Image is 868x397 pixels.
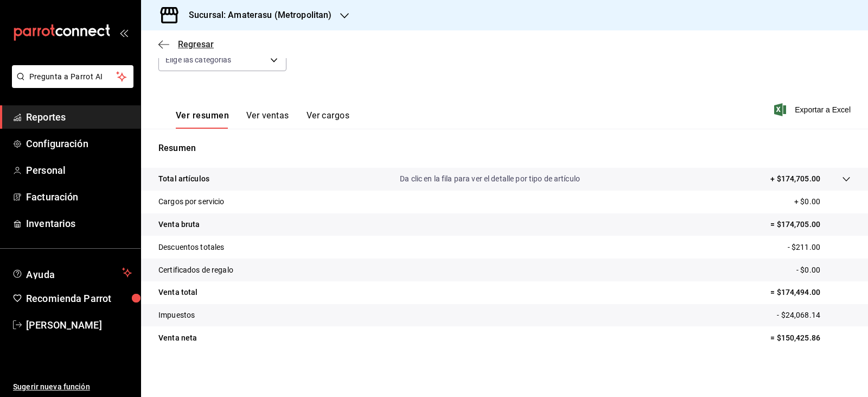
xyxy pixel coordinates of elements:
p: Venta neta [158,332,197,344]
p: Resumen [158,142,851,155]
span: Pregunta a Parrot AI [29,71,117,83]
span: Sugerir nueva función [13,381,132,393]
button: Ver cargos [307,110,350,129]
span: Facturación [26,190,132,204]
button: Exportar a Excel [776,103,851,116]
button: Pregunta a Parrot AI [12,65,133,88]
p: Descuentos totales [158,242,224,253]
span: Reportes [26,110,132,124]
div: navigation tabs [176,110,349,129]
p: Venta bruta [158,219,200,230]
p: + $174,705.00 [770,173,820,185]
h3: Sucursal: Amaterasu (Metropolitan) [180,9,331,22]
p: Impuestos [158,310,195,321]
p: - $0.00 [796,264,851,276]
span: Configuración [26,136,132,151]
p: Cargos por servicio [158,196,225,207]
span: [PERSON_NAME] [26,318,132,332]
button: open_drawer_menu [119,28,128,37]
button: Ver ventas [246,110,289,129]
p: Venta total [158,287,197,298]
span: Ayuda [26,266,118,279]
span: Regresar [178,39,214,49]
a: Pregunta a Parrot AI [8,79,133,90]
p: = $150,425.86 [770,332,851,344]
p: - $24,068.14 [777,310,851,321]
p: = $174,705.00 [770,219,851,230]
p: = $174,494.00 [770,287,851,298]
p: - $211.00 [788,242,851,253]
p: Certificados de regalo [158,264,233,276]
span: Inventarios [26,216,132,231]
p: Total artículos [158,173,209,185]
button: Ver resumen [176,110,229,129]
p: + $0.00 [794,196,851,207]
p: Da clic en la fila para ver el detalle por tipo de artículo [400,173,580,185]
span: Elige las categorías [165,54,232,65]
span: Personal [26,163,132,178]
button: Regresar [158,39,214,49]
span: Recomienda Parrot [26,291,132,306]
